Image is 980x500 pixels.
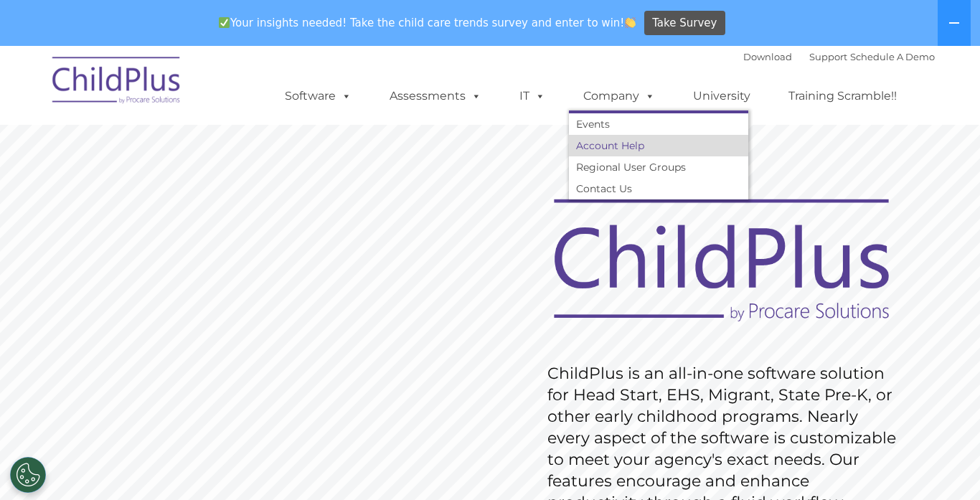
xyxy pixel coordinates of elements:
img: ✅ [219,17,230,28]
span: Take Survey [652,11,717,36]
span: Your insights needed! Take the child care trends survey and enter to win! [212,9,642,37]
a: Contact Us [569,178,748,199]
a: IT [505,82,560,110]
a: Take Survey [644,11,725,36]
a: Schedule A Demo [850,51,935,62]
a: University [679,82,765,110]
font: | [743,51,935,62]
a: Download [743,51,792,62]
a: Events [569,113,748,135]
a: Assessments [375,82,496,110]
a: Training Scramble!! [774,82,911,110]
img: 👏 [625,17,636,28]
img: ChildPlus by Procare Solutions [45,47,189,118]
button: Cookies Settings [10,457,46,493]
a: Support [809,51,847,62]
a: Account Help [569,135,748,156]
a: Regional User Groups [569,156,748,178]
a: Company [569,82,669,110]
a: Software [270,82,366,110]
